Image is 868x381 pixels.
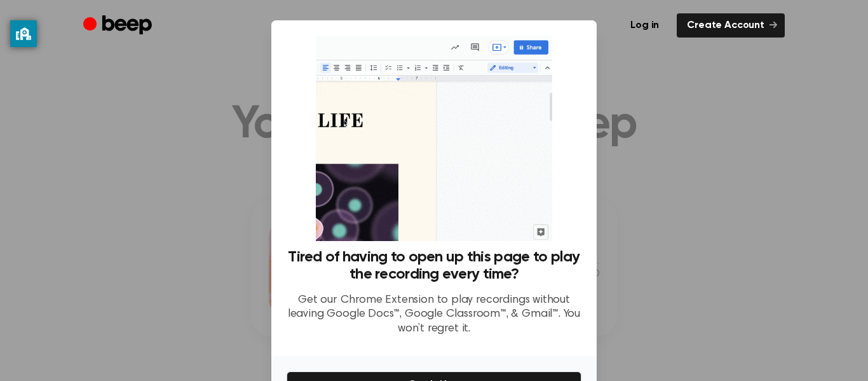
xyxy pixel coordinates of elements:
[620,13,669,38] a: Log in
[316,36,552,241] img: Beep extension in action
[287,293,581,336] p: Get our Chrome Extension to play recordings without leaving Google Docs™, Google Classroom™, & Gm...
[83,13,155,38] a: Beep
[287,249,581,283] h3: Tired of having to open up this page to play the recording every time?
[10,20,37,47] button: privacy banner
[677,13,785,38] a: Create Account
